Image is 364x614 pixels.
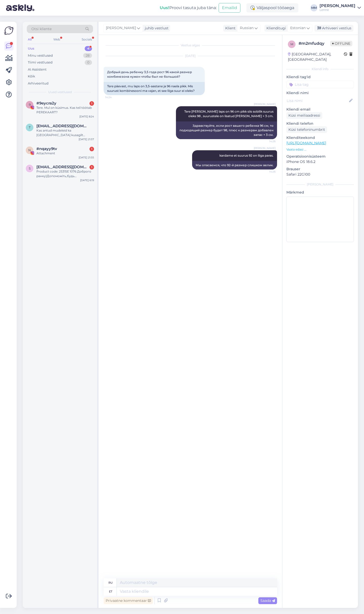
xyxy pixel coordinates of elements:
span: T [29,125,31,129]
div: MM [310,4,317,11]
span: #9eycra2y [36,101,56,105]
div: Klient [223,26,236,31]
div: Tere päevast, mu laps on 3,5-aastane ja 96 naela pikk. Mis suurust kombinesooni ma vajan, et see ... [104,82,205,95]
div: Privaatne kommentaar [104,597,153,604]
span: #nqayy9tv [36,146,57,151]
div: Uus [28,46,34,51]
p: Kliendi nimi [286,90,354,96]
p: Kliendi telefon [286,121,354,126]
span: Saada [260,598,275,603]
span: [PERSON_NAME] [254,102,276,106]
span: Offline [330,41,352,46]
div: 28 [83,53,92,58]
div: Kõik [28,74,35,79]
button: Emailid [219,3,240,13]
span: sharan.natalia1981@gmail.com [36,165,89,169]
div: [DATE] 21:57 [79,137,94,141]
span: s [29,166,31,170]
div: Мы опасаемся, что 92-й размер слишком велик. [192,161,277,170]
div: Klienditugi [264,26,286,31]
span: Добрый день ребенку 3,5 года рост 96 какой размер комбинезона нужен чтобы был не большой? [107,70,193,78]
p: Kliendi tag'id [286,74,354,80]
div: [DATE] 6:19 [80,178,94,182]
span: Tere [PERSON_NAME] laps on 96 cm pikk siis sobilik suurus oleks 98 , suurustele on lisatud [PERSO... [184,110,274,118]
span: Russian [240,25,254,31]
div: Arhiveeri vestlus [314,25,353,32]
div: 1 [89,147,94,151]
div: Attachment [36,151,94,156]
input: Lisa nimi [287,98,348,103]
p: Vaata edasi ... [286,147,354,152]
span: 14:24 [105,95,124,99]
div: Socials [81,36,93,43]
span: m [290,42,293,46]
a: [PERSON_NAME]Lenne [320,4,361,12]
div: 1 [89,165,94,170]
span: [PERSON_NAME] [254,146,276,150]
div: Küsi telefoninumbrit [286,126,327,133]
span: kardame et suurus 92 on liiga paras. [219,154,274,157]
div: [DATE] 8:24 [79,115,94,118]
span: [PERSON_NAME] [106,25,136,31]
div: [PERSON_NAME] [286,182,354,187]
div: Vestlus algas [104,43,277,48]
div: Здравствуйте, если рост вашего ребенка 96 см, то подходящий размер будет 98, плюс к размерам доба... [176,121,277,139]
p: Brauser [286,166,354,172]
div: Väljaspool tööaega [246,3,298,12]
span: n [28,148,31,152]
a: [URL][DOMAIN_NAME] [286,141,326,145]
div: Kas antud mudeleid ka [GEOGRAPHIC_DATA] kusagilt müügilt võiks [PERSON_NAME], et silmaga näha-kat... [36,128,94,137]
p: Operatsioonisüsteem [286,154,354,159]
span: Uued vestlused [48,90,72,94]
p: iPhone OS 18.6.2 [286,159,354,164]
span: 14:26 [257,139,276,143]
div: Proovi tasuta juba täna: [160,5,217,11]
div: ru [108,578,113,587]
div: et [109,587,112,596]
div: 4 [85,46,92,51]
div: 1 [89,101,94,106]
div: juhib vestlust [143,26,169,31]
div: Minu vestlused [28,53,53,58]
span: Tohus96@gmail.com [36,124,89,128]
p: Märkmed [286,190,354,195]
p: Safari 22G100 [286,172,354,177]
div: Lenne [320,8,355,12]
div: Product code: 25315E 1076 Доброго ранку)Допоможіть,будь ласка,підібрати рукавички та шапку до цьо... [36,169,94,178]
p: Kliendi email [286,107,354,112]
p: Klienditeekond [286,135,354,140]
div: AI Assistent [28,67,47,72]
div: All [27,36,33,43]
b: Uus! [160,5,169,10]
img: Askly Logo [4,26,14,35]
div: [DATE] [104,54,277,58]
div: Web [52,36,61,43]
div: Kliendi info [286,67,354,71]
input: Lisa tag [286,81,354,88]
span: Otsi kliente [31,26,52,32]
div: Küsi meiliaadressi [286,112,322,119]
span: Estonian [290,25,306,31]
div: Arhiveeritud [28,81,49,86]
span: 14:26 [257,170,276,174]
div: [GEOGRAPHIC_DATA], [GEOGRAPHIC_DATA] [288,52,344,62]
div: Tere. Mul on küsimus. Kas teil töötab PEREKAART? [36,105,94,115]
span: 9 [29,103,31,107]
div: [PERSON_NAME] [320,4,355,8]
div: Tiimi vestlused [28,60,53,65]
div: 0 [85,60,92,65]
div: [DATE] 21:55 [79,156,94,159]
div: # m2mfudqy [299,40,330,47]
